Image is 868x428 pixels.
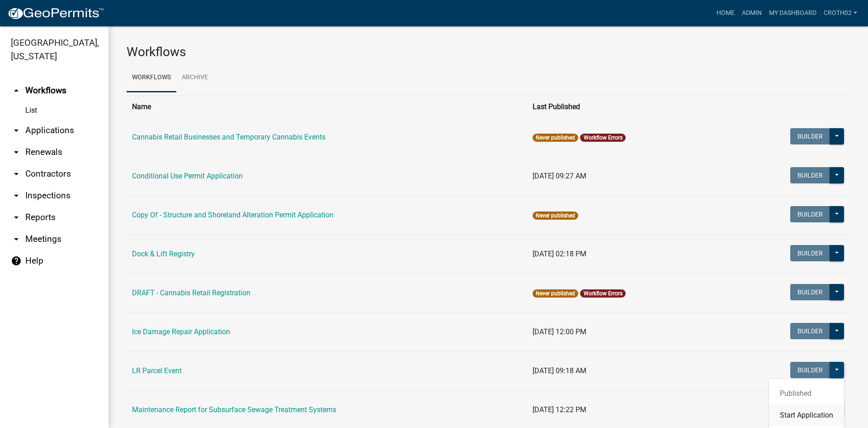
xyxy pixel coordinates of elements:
a: Home [713,5,738,22]
i: arrow_drop_down [11,190,22,201]
a: Conditional Use Permit Application [132,172,243,180]
button: Builder [790,323,830,339]
button: Builder [790,206,830,222]
i: help [11,255,22,266]
span: [DATE] 12:00 PM [533,327,586,336]
a: croth02 [820,5,861,22]
a: Copy Of - Structure and Shoreland Alteration Permit Application [132,211,334,219]
i: arrow_drop_up [11,85,22,96]
a: Dock & Lift Registry [132,250,195,258]
span: [DATE] 02:18 PM [533,250,586,258]
a: Workflow Errors [584,135,623,141]
a: Cannabis Retail Businesses and Temporary Cannabis Events [132,133,325,141]
i: arrow_drop_down [11,212,22,223]
a: Workflow Errors [584,290,623,297]
span: [DATE] 12:22 PM [533,405,586,414]
i: arrow_drop_down [11,125,22,136]
a: Maintenance Report for Subsurface Sewage Treatment Systems [132,405,336,414]
button: Builder [790,128,830,144]
a: DRAFT - Cannabis Retail Registration [132,289,250,297]
i: arrow_drop_down [11,147,22,158]
a: Archive [176,63,213,92]
span: Never published [533,289,578,298]
span: [DATE] 09:27 AM [533,172,586,180]
th: Name [127,96,527,118]
a: LR Parcel Event [132,366,182,375]
a: My Dashboard [765,5,820,22]
a: Ice Damage Repair Application [132,327,230,336]
span: Never published [533,212,578,220]
button: Builder [790,167,830,183]
th: Last Published [527,96,731,118]
i: arrow_drop_down [11,234,22,245]
span: Never published [533,134,578,142]
span: [DATE] 09:18 AM [533,366,586,375]
button: Builder [790,245,830,261]
button: Builder [790,284,830,300]
button: Builder [790,362,830,378]
h3: Workflows [127,44,850,60]
a: Workflows [127,63,176,92]
button: Start Application [769,404,844,426]
a: Admin [738,5,765,22]
i: arrow_drop_down [11,168,22,179]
